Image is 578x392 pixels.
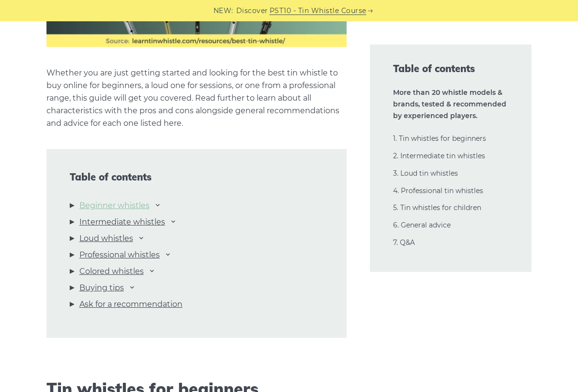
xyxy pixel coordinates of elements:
span: Table of contents [393,62,508,75]
a: Ask for a recommendation [79,298,183,311]
a: 5. Tin whistles for children [393,203,481,212]
a: Loud whistles [79,232,133,245]
p: Whether you are just getting started and looking for the best tin whistle to buy online for begin... [46,67,347,130]
a: Intermediate whistles [79,216,165,228]
a: 4. Professional tin whistles [393,186,483,195]
span: Table of contents [70,171,324,183]
a: PST10 - Tin Whistle Course [270,5,366,16]
a: Buying tips [79,282,124,294]
a: Colored whistles [79,265,144,278]
span: Discover [236,5,268,16]
a: Professional whistles [79,249,160,261]
a: 7. Q&A [393,238,415,247]
a: 1. Tin whistles for beginners [393,134,486,143]
a: 3. Loud tin whistles [393,169,458,178]
a: 6. General advice [393,221,451,229]
strong: More than 20 whistle models & brands, tested & recommended by experienced players. [393,88,506,120]
span: NEW: [213,5,233,16]
a: 2. Intermediate tin whistles [393,151,485,160]
a: Beginner whistles [79,199,150,212]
